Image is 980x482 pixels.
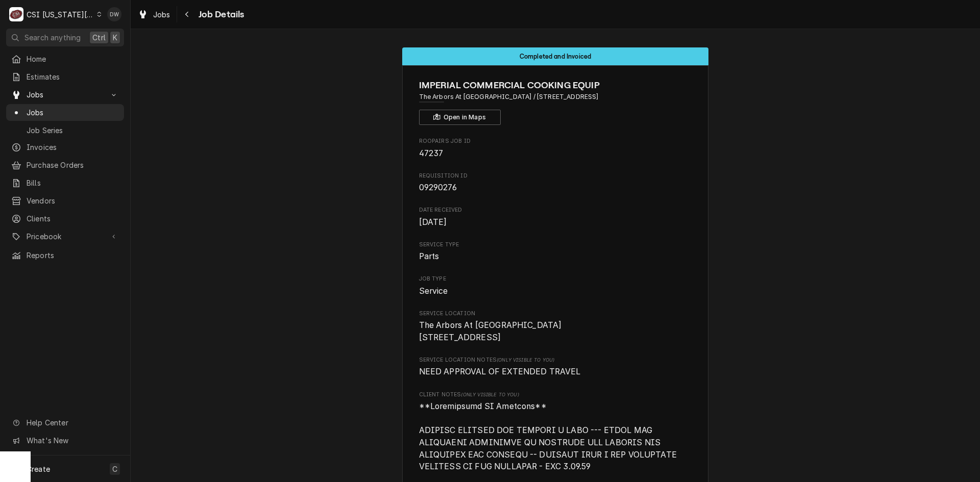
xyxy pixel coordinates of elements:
div: Service Location [419,310,692,344]
span: Address [419,92,692,102]
span: Job Type [419,285,692,297]
span: Service Location [419,319,692,343]
span: [object Object] [419,366,692,378]
div: Job Type [419,275,692,297]
a: Jobs [6,104,124,121]
a: Invoices [6,139,124,156]
div: CSI Kansas City's Avatar [9,7,23,21]
a: Home [6,50,124,67]
span: Search anything [24,32,81,43]
span: Roopairs Job ID [419,147,692,160]
span: Jobs [27,89,104,100]
a: Go to What's New [6,432,124,449]
span: 47237 [419,148,444,158]
button: Search anythingCtrlK [6,29,124,46]
span: Bills [27,177,119,188]
span: [DATE] [419,217,447,227]
span: Help Center [27,417,118,428]
a: Job Series [6,122,124,139]
span: Name [419,79,692,92]
a: Jobs [134,6,175,23]
a: Estimates [6,68,124,85]
span: Purchase Orders [27,160,119,170]
span: NEED APPROVAL OF EXTENDED TRAVEL [419,367,581,376]
a: Vendors [6,192,124,209]
span: C [112,464,117,474]
span: Service Location Notes [419,356,692,364]
div: Requisition ID [419,172,692,194]
button: Navigate back [179,6,195,22]
span: K [113,32,117,43]
span: What's New [27,435,118,446]
span: Job Details [195,8,244,21]
span: Vendors [27,195,119,206]
a: Go to Jobs [6,86,124,103]
span: Home [27,54,119,64]
span: Estimates [27,71,119,82]
div: CSI [US_STATE][GEOGRAPHIC_DATA] [27,9,94,20]
span: Clients [27,213,119,224]
span: Date Received [419,206,692,214]
div: Roopairs Job ID [419,137,692,159]
a: Purchase Orders [6,157,124,173]
a: Bills [6,174,124,191]
span: Jobs [27,107,119,118]
span: (Only Visible to You) [497,357,554,363]
span: Completed and Invoiced [520,53,592,60]
span: Client Notes [419,391,692,399]
span: Requisition ID [419,172,692,180]
span: The Arbors At [GEOGRAPHIC_DATA] [STREET_ADDRESS] [419,320,562,342]
div: DW [107,7,121,21]
span: Invoices [27,142,119,153]
button: Open in Maps [419,110,501,125]
span: Service Location [419,310,692,318]
a: Reports [6,247,124,264]
span: Requisition ID [419,182,692,194]
span: Job Series [27,125,119,136]
span: Pricebook [27,231,104,242]
a: Clients [6,210,124,227]
div: Dyane Weber's Avatar [107,7,121,21]
span: Jobs [153,9,170,20]
div: Date Received [419,206,692,228]
div: C [9,7,23,21]
span: Reports [27,250,119,261]
div: Client Information [419,79,692,125]
a: Go to Pricebook [6,228,124,245]
span: Service [419,286,448,296]
div: Status [402,47,708,65]
a: Go to Help Center [6,414,124,431]
span: Roopairs Job ID [419,137,692,145]
span: Service Type [419,250,692,263]
span: Ctrl [92,32,106,43]
span: Job Type [419,275,692,283]
div: [object Object] [419,356,692,378]
span: Create [27,465,50,473]
span: 09290276 [419,183,457,192]
span: Service Type [419,241,692,249]
div: Service Type [419,241,692,263]
span: Parts [419,251,439,261]
span: (Only Visible to You) [461,392,519,397]
span: Date Received [419,216,692,229]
